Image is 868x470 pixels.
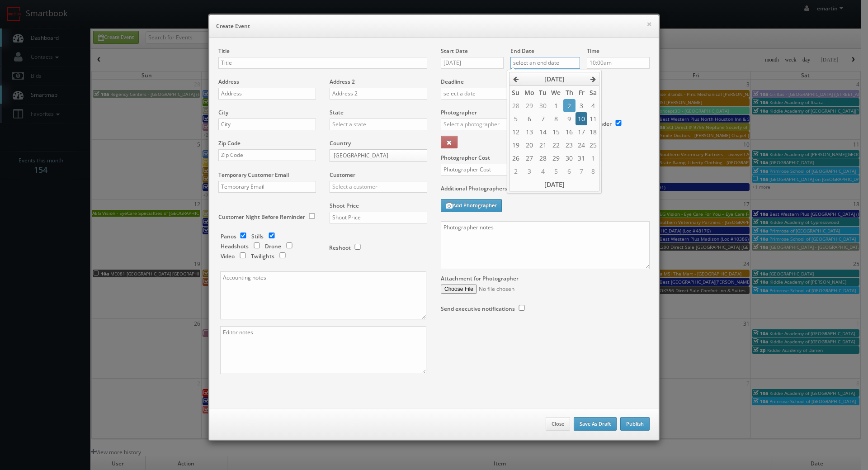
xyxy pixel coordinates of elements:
td: 7 [537,112,549,125]
input: Zip Code [218,149,316,161]
label: Video [221,252,235,260]
label: Address [218,78,239,85]
td: 9 [563,112,576,125]
th: Sa [587,86,599,100]
label: Photographer Cost [434,154,656,161]
input: select an end date [510,57,580,69]
td: 8 [587,165,599,178]
td: 21 [537,138,549,152]
input: Select a photographer [441,119,532,130]
td: 3 [522,165,536,178]
td: 6 [563,165,576,178]
button: Save As Draft [574,417,617,431]
td: 19 [509,138,522,152]
label: Deadline [434,78,656,85]
button: Close [546,417,570,431]
input: Title [218,57,427,69]
td: 1 [587,152,599,165]
label: City [218,109,228,116]
td: 29 [549,152,563,165]
td: 6 [522,112,536,125]
a: [GEOGRAPHIC_DATA] [330,149,427,162]
label: Title [218,47,230,55]
td: 8 [549,112,563,125]
td: 15 [549,125,563,138]
td: 31 [576,152,587,165]
label: Additional Photographers [441,185,650,197]
label: End Date [510,47,534,55]
label: Customer [330,171,355,179]
th: Th [563,86,576,100]
input: City [218,119,316,130]
label: Address 2 [330,78,355,85]
td: 27 [522,152,536,165]
td: 4 [537,165,549,178]
td: 12 [509,125,522,138]
th: [DATE] [509,178,599,191]
label: Stills [251,233,264,240]
th: Fr [576,86,587,100]
td: 25 [587,138,599,152]
th: [DATE] [522,72,587,86]
th: Su [509,86,522,100]
td: 5 [509,112,522,125]
input: Shoot Price [330,212,427,223]
input: select a date [441,88,508,100]
th: Mo [522,86,536,100]
td: 30 [537,99,549,112]
label: Reshoot [329,244,351,252]
td: 2 [509,165,522,178]
label: Time [587,47,599,55]
input: Photographer Cost [441,164,545,176]
label: Panos [221,233,236,240]
label: Customer Night Before Reminder [218,213,305,221]
td: 28 [537,152,549,165]
td: 28 [509,99,522,112]
label: Country [330,139,351,147]
label: Attachment for Photographer [441,275,519,282]
td: 14 [537,125,549,138]
td: 2 [563,99,576,112]
span: [GEOGRAPHIC_DATA] [334,150,415,161]
label: Headshots [221,242,249,250]
label: Photographer [441,109,477,116]
input: select a date [441,57,504,69]
input: Temporary Email [218,181,316,193]
td: 26 [509,152,522,165]
input: Select a state [330,119,427,130]
button: × [646,21,652,27]
td: 30 [563,152,576,165]
td: 22 [549,138,563,152]
label: Start Date [441,47,468,55]
label: Send executive notifications [441,305,515,313]
td: 4 [587,99,599,112]
td: 20 [522,138,536,152]
label: Temporary Customer Email [218,171,289,179]
td: 18 [587,125,599,138]
input: Address 2 [330,88,427,100]
td: 7 [576,165,587,178]
td: 24 [576,138,587,152]
button: Add Photographer [441,199,502,212]
label: Twilights [251,252,274,260]
td: 11 [587,112,599,125]
td: 16 [563,125,576,138]
label: Zip Code [218,139,241,147]
th: Tu [537,86,549,100]
td: 10 [576,112,587,125]
label: State [330,109,344,116]
td: 5 [549,165,563,178]
label: Shoot Price [330,202,359,209]
td: 29 [522,99,536,112]
td: 1 [549,99,563,112]
th: We [549,86,563,100]
input: Select a customer [330,181,427,193]
input: Address [218,88,316,100]
h6: Create Event [216,22,652,31]
label: Drone [265,242,281,250]
td: 17 [576,125,587,138]
td: 13 [522,125,536,138]
td: 3 [576,99,587,112]
button: Publish [620,417,650,431]
td: 23 [563,138,576,152]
